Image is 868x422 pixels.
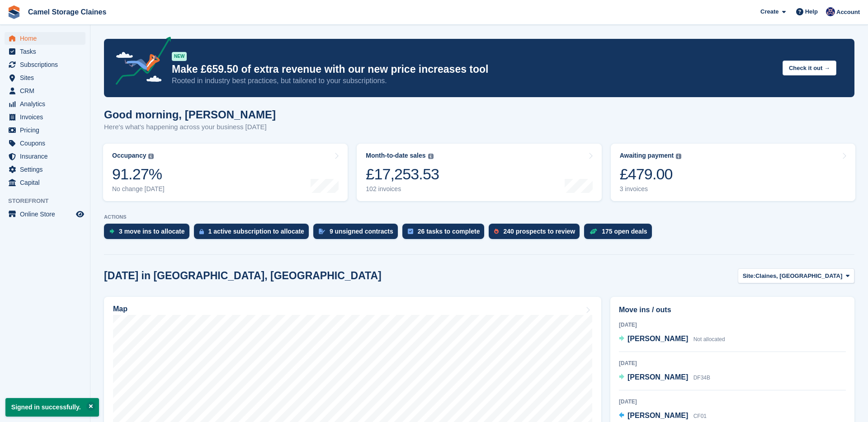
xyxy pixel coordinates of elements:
[619,372,710,384] a: [PERSON_NAME] DF34B
[619,359,846,367] div: [DATE]
[760,7,778,16] span: Create
[104,270,382,282] h2: [DATE] in [GEOGRAPHIC_DATA], [GEOGRAPHIC_DATA]
[20,163,74,176] span: Settings
[357,144,601,201] a: Month-to-date sales £17,253.53 102 invoices
[20,124,74,136] span: Pricing
[627,412,688,419] span: [PERSON_NAME]
[619,398,846,406] div: [DATE]
[104,214,854,220] p: ACTIONS
[104,108,276,121] h1: Good morning, [PERSON_NAME]
[148,154,154,159] img: icon-info-grey-7440780725fd019a000dd9b08b2336e03edf1995a4989e88bcd33f0948082b44.svg
[619,410,707,422] a: [PERSON_NAME] CF01
[330,228,393,235] div: 9 unsigned contracts
[620,165,682,183] div: £479.00
[112,165,165,183] div: 91.27%
[418,228,480,235] div: 26 tasks to complete
[693,413,707,419] span: CF01
[584,224,656,244] a: 175 open deals
[676,154,681,159] img: icon-info-grey-7440780725fd019a000dd9b08b2336e03edf1995a4989e88bcd33f0948082b44.svg
[5,124,85,136] a: menu
[20,58,74,71] span: Subscriptions
[366,165,439,183] div: £17,253.53
[172,52,187,61] div: NEW
[112,185,165,193] div: No change [DATE]
[194,224,313,244] a: 1 active subscription to allocate
[172,76,775,86] p: Rooted in industry best practices, but tailored to your subscriptions.
[755,272,842,281] span: Claines, [GEOGRAPHIC_DATA]
[619,321,846,329] div: [DATE]
[620,185,682,193] div: 3 invoices
[20,111,74,123] span: Invoices
[693,375,710,381] span: DF34B
[5,208,85,220] a: menu
[8,197,90,206] span: Storefront
[5,71,85,84] a: menu
[109,229,114,234] img: move_ins_to_allocate_icon-fdf77a2bb77ea45bf5b3d319d69a93e2d87916cf1d5bf7949dd705db3b84f3ca.svg
[24,5,110,19] a: Camel Storage Claines
[104,122,276,132] p: Here's what's happening across your business [DATE]
[489,224,584,244] a: 240 prospects to review
[428,154,434,159] img: icon-info-grey-7440780725fd019a000dd9b08b2336e03edf1995a4989e88bcd33f0948082b44.svg
[743,272,755,281] span: Site:
[103,144,348,201] a: Occupancy 91.27% No change [DATE]
[366,185,439,193] div: 102 invoices
[5,84,85,97] a: menu
[20,98,74,110] span: Analytics
[693,336,725,342] span: Not allocated
[104,224,194,244] a: 3 move ins to allocate
[20,150,74,163] span: Insurance
[366,152,425,159] div: Month-to-date sales
[627,335,688,342] span: [PERSON_NAME]
[319,229,325,234] img: contract_signature_icon-13c848040528278c33f63329250d36e43548de30e8caae1d1a13099fd9432cc5.svg
[313,224,402,244] a: 9 unsigned contracts
[5,45,85,58] a: menu
[836,8,860,17] span: Account
[199,229,204,234] img: active_subscription_to_allocate_icon-d502201f5373d7db506a760aba3b589e785aa758c864c3986d89f69b8ff3...
[20,176,74,189] span: Capital
[5,163,85,176] a: menu
[5,137,85,150] a: menu
[5,176,85,189] a: menu
[620,152,674,159] div: Awaiting payment
[619,333,725,345] a: [PERSON_NAME] Not allocated
[5,98,85,110] a: menu
[113,305,127,313] h2: Map
[5,398,99,417] p: Signed in successfully.
[602,228,647,235] div: 175 open deals
[5,32,85,45] a: menu
[5,58,85,71] a: menu
[619,305,846,315] h2: Move ins / outs
[108,37,171,88] img: price-adjustments-announcement-icon-8257ccfd72463d97f412b2fc003d46551f7dbcb40ab6d574587a9cd5c0d94...
[20,71,74,84] span: Sites
[5,150,85,163] a: menu
[611,144,855,201] a: Awaiting payment £479.00 3 invoices
[408,229,413,234] img: task-75834270c22a3079a89374b754ae025e5fb1db73e45f91037f5363f120a921f8.svg
[20,208,74,220] span: Online Store
[20,45,74,58] span: Tasks
[119,228,185,235] div: 3 move ins to allocate
[20,84,74,97] span: CRM
[7,5,21,19] img: stora-icon-8386f47178a22dfd0bd8f6a31ec36ba5ce8667c1dd55bd0f319d3a0aa187defe.svg
[503,228,575,235] div: 240 prospects to review
[805,7,818,16] span: Help
[590,228,597,234] img: deal-1b604bf984904fb50ccaf53a9ad4b4a5d6e5aea283cecdc64d6e3604feb123c2.svg
[627,373,688,381] span: [PERSON_NAME]
[112,152,146,159] div: Occupancy
[738,268,854,283] button: Site: Claines, [GEOGRAPHIC_DATA]
[172,63,775,76] p: Make £659.50 of extra revenue with our new price increases tool
[5,111,85,123] a: menu
[402,224,489,244] a: 26 tasks to complete
[75,209,85,220] a: Preview store
[494,229,499,234] img: prospect-51fa495bee0391a8d652442698ab0144808aea92771e9ea1ae160a38d050c398.svg
[783,61,836,75] button: Check it out →
[20,137,74,150] span: Coupons
[20,32,74,45] span: Home
[208,228,304,235] div: 1 active subscription to allocate
[826,7,835,16] img: Rod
